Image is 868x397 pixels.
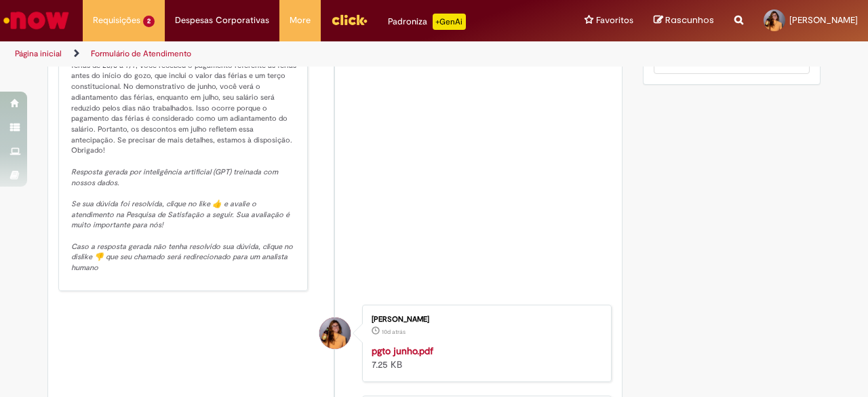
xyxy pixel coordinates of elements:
div: Bruna Soares Rodrigues [319,318,351,349]
span: Rascunhos [665,14,714,26]
span: More [290,14,311,27]
a: Página inicial [15,48,62,59]
a: Rascunhos [654,14,714,27]
time: 19/08/2025 17:54:45 [382,328,406,336]
span: Favoritos [596,14,633,27]
img: ServiceNow [1,7,71,34]
span: Requisições [93,14,140,27]
div: 7.25 KB [372,344,597,371]
time: 19/08/2025 17:53:39 [713,54,750,66]
em: Resposta gerada por inteligência artificial (GPT) treinada com nossos dados. Se sua dúvida foi re... [71,167,295,273]
span: 10d atrás [713,54,750,66]
div: [PERSON_NAME] [372,316,597,324]
span: 10d atrás [382,328,406,336]
a: pgto junho.pdf [372,345,433,357]
span: [PERSON_NAME] [789,14,858,26]
img: click_logo_yellow_360x200.png [331,10,368,30]
div: Padroniza [388,14,466,30]
a: Formulário de Atendimento [91,48,191,59]
p: +GenAi [433,14,466,30]
ul: Trilhas de página [10,41,568,67]
span: Despesas Corporativas [175,14,269,27]
span: 2 [143,16,155,27]
p: Olá! Vamos esclarecer sua dúvida sobre os pagamentos. Ao tirar férias de 23/6 a 7/7, você recebeu... [71,32,297,273]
